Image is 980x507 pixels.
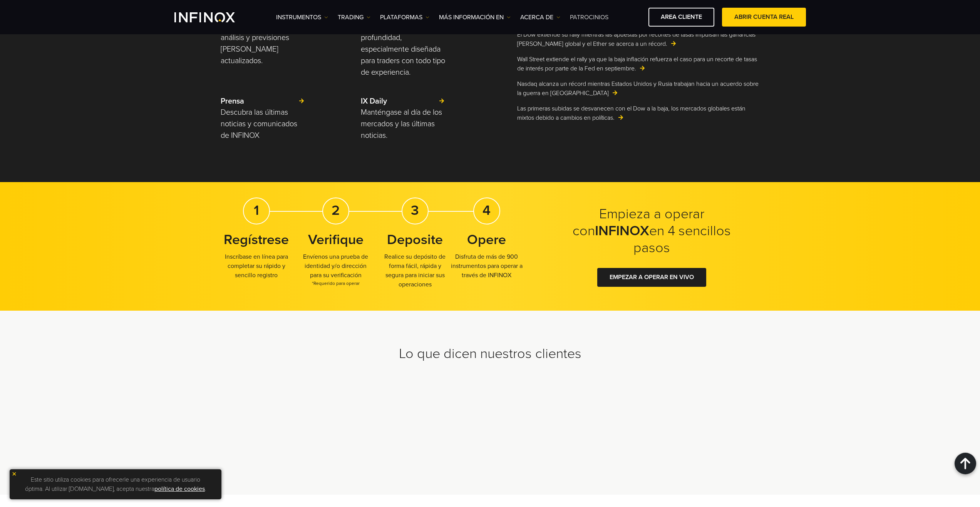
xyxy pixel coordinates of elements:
p: Educación en profundidad, especialmente diseñada para traders con todo tipo de experiencia. [361,20,445,78]
strong: Regístrese [224,231,289,248]
strong: Verifique [308,231,364,248]
p: Envíenos una prueba de identidad y/o dirección para su verificación [300,252,372,287]
p: Descubra las últimas noticias y comunicados de INFINOX [221,107,305,141]
a: INFINOX Logo [174,12,253,22]
p: Acceda a comentarios, análisis y previsiones [PERSON_NAME] actualizados. [221,20,305,67]
span: *Requerido para operar [300,280,372,287]
a: Más información en [439,13,511,22]
strong: INFINOX [595,223,649,239]
a: ACERCA DE [520,13,560,22]
strong: Deposite [387,231,443,248]
strong: Prensa [221,97,244,106]
a: AREA CLIENTE [648,8,714,27]
a: Patrocinios [570,13,608,22]
p: Manténgase al día de los mercados y las últimas noticias. [361,107,445,141]
a: ABRIR CUENTA REAL [722,8,806,27]
p: Inscríbase en línea para completar su rápido y sencillo registro [221,252,292,280]
strong: 4 [482,202,491,219]
strong: 3 [411,202,419,219]
h2: Empieza a operar con en 4 sencillos pasos [556,206,748,256]
a: Educación Educación en profundidad, especialmente diseñada para traders con todo tipo de experien... [361,10,445,78]
a: EMPEZAR A OPERAR EN VIVO [597,268,706,287]
p: Realice su depósito de forma fácil, rápida y segura para iniciar sus operaciones [379,252,451,289]
a: Investigación Acceda a comentarios, análisis y previsiones [PERSON_NAME] actualizados. [221,10,305,67]
img: yellow close icon [12,471,17,477]
strong: Opere [467,231,506,248]
a: Nasdaq alcanza un récord mientras Estados Unidos y Rusia trabajan hacia un acuerdo sobre la guerr... [517,79,760,98]
p: Disfruta de más de 900 instrumentos para operar a través de INFINOX [451,252,523,280]
a: El Dow extiende su rally mientras las apuestas por recortes de tasas impulsan las ganancias [PERS... [517,30,760,49]
strong: IX Daily [361,97,387,106]
a: TRADING [338,13,370,22]
a: IX Daily Manténgase al día de los mercados y las últimas noticias. [361,96,445,141]
h2: Lo que dicen nuestros clientes [221,345,760,362]
strong: 1 [254,202,259,219]
a: Las primeras subidas se desvanecen con el Dow a la baja, los mercados globales están mixtos debid... [517,104,760,122]
strong: 2 [332,202,340,219]
a: Instrumentos [276,13,328,22]
p: Este sitio utiliza cookies para ofrecerle una experiencia de usuario óptima. Al utilizar [DOMAIN_... [13,473,218,495]
a: política de cookies [154,485,205,493]
a: PLATAFORMAS [380,13,429,22]
a: Wall Street extiende el rally ya que la baja inflación refuerza el caso para un recorte de tasas ... [517,55,760,73]
a: Prensa Descubra las últimas noticias y comunicados de INFINOX [221,96,305,141]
